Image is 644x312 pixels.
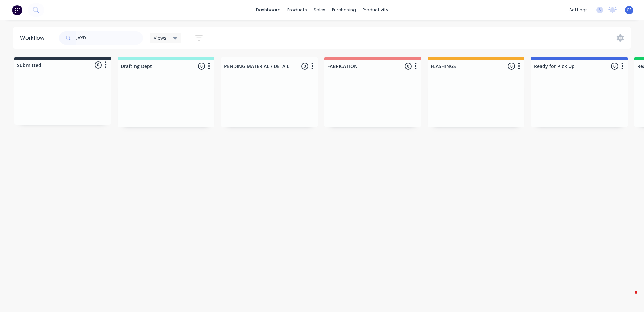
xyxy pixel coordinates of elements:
div: sales [310,5,329,15]
div: purchasing [329,5,359,15]
span: Views [154,34,166,41]
div: settings [566,5,591,15]
input: Search for orders... [76,31,143,45]
img: Factory [12,5,22,15]
div: products [284,5,310,15]
a: dashboard [253,5,284,15]
span: CS [627,7,632,13]
div: productivity [359,5,392,15]
iframe: Intercom live chat [621,289,637,305]
div: Workflow [20,34,48,42]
